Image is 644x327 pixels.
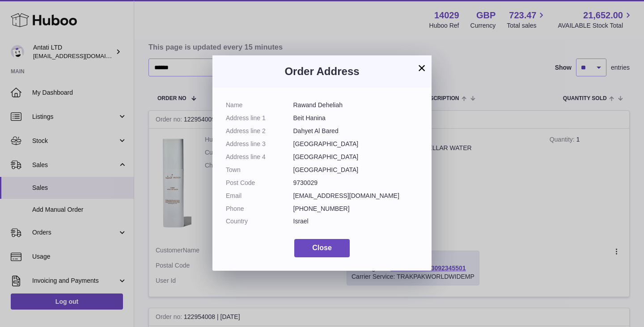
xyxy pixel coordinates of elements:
button: × [416,63,427,73]
dt: Email [226,192,293,200]
span: Close [312,244,332,252]
dd: [GEOGRAPHIC_DATA] [293,153,419,161]
dd: [GEOGRAPHIC_DATA] [293,140,419,148]
dd: Beit Hanina [293,114,419,122]
dd: 9730029 [293,179,419,187]
button: Close [294,239,350,257]
dt: Address line 2 [226,127,293,135]
dt: Country [226,217,293,226]
dd: Rawand Deheliah [293,101,419,109]
h3: Order Address [226,64,418,79]
dd: Israel [293,217,419,226]
dd: [GEOGRAPHIC_DATA] [293,166,419,174]
dt: Post Code [226,179,293,187]
dt: Address line 4 [226,153,293,161]
dd: [PHONE_NUMBER] [293,205,419,213]
dt: Address line 1 [226,114,293,122]
dd: Dahyet Al Bared [293,127,419,135]
dt: Phone [226,205,293,213]
dt: Name [226,101,293,109]
dt: Address line 3 [226,140,293,148]
dd: [EMAIL_ADDRESS][DOMAIN_NAME] [293,192,419,200]
dt: Town [226,166,293,174]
